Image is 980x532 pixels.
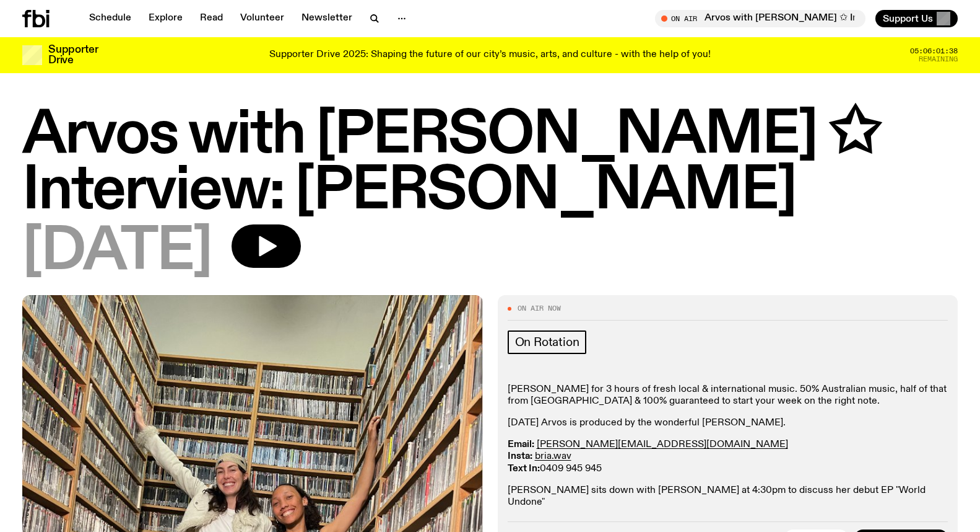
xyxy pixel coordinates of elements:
span: On Rotation [515,335,579,349]
span: Remaining [919,56,958,63]
a: Read [193,10,230,27]
span: On Air Now [518,305,561,312]
button: On AirArvos with [PERSON_NAME] ✩ Interview: [PERSON_NAME] [655,10,865,27]
strong: Text In: [508,464,540,474]
strong: Insta: [508,451,532,461]
a: Schedule [82,10,139,27]
h3: Supporter Drive [48,45,98,66]
span: Support Us [883,13,933,24]
button: Support Us [875,10,958,27]
p: [PERSON_NAME] for 3 hours of fresh local & international music. ​50% Australian music, half of th... [508,384,948,407]
a: Newsletter [294,10,360,27]
p: 0409 945 945 [508,439,948,475]
p: [DATE] Arvos is produced by the wonderful [PERSON_NAME]. [508,417,948,429]
h1: Arvos with [PERSON_NAME] ✩ Interview: [PERSON_NAME] [22,108,958,219]
p: Supporter Drive 2025: Shaping the future of our city’s music, arts, and culture - with the help o... [269,50,711,61]
span: 05:06:01:38 [910,48,958,55]
p: [PERSON_NAME] sits down with [PERSON_NAME] at 4:30pm to discuss her debut EP "World Undone" [508,485,948,508]
a: [PERSON_NAME][EMAIL_ADDRESS][DOMAIN_NAME] [537,440,788,450]
a: Explore [141,10,190,27]
a: bria.wav [535,451,571,461]
strong: Email: [508,440,534,450]
a: Volunteer [233,10,292,27]
span: [DATE] [22,224,212,280]
a: On Rotation [508,330,587,354]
